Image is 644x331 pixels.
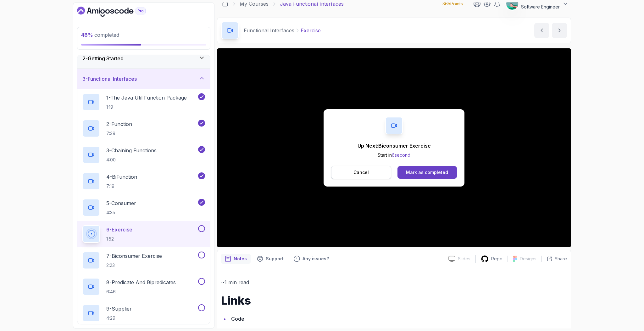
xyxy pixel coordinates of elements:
[82,278,205,296] button: 8-Predicate And Bipredicates6:46
[397,166,457,179] button: Mark as completed
[82,199,205,216] button: 5-Consumer4:35
[77,7,160,17] a: Dashboard
[221,294,567,307] h1: Links
[106,173,137,181] p: 4 - BiFunction
[81,32,119,38] span: completed
[106,183,137,189] p: 7:19
[106,236,132,242] p: 1:52
[106,289,176,295] p: 6:46
[253,254,287,264] button: Support button
[231,316,244,322] a: Code
[442,1,463,7] p: 365 Points
[82,252,205,269] button: 7-Biconsumer Exercise2:23
[476,255,508,263] a: Repo
[290,254,333,264] button: Feedback button
[491,256,502,262] p: Repo
[222,1,228,7] a: Dashboard
[303,256,329,262] p: Any issues?
[217,48,571,247] iframe: 6 - Exercise
[353,169,369,176] p: Cancel
[106,130,132,137] p: 7:39
[331,166,391,179] button: Cancel
[82,75,137,83] h3: 3 - Functional Interfaces
[221,254,251,264] button: notes button
[82,146,205,164] button: 3-Chaining Functions4:00
[82,120,205,137] button: 2-Function7:39
[106,94,187,101] p: 1 - The Java Util Function Package
[520,256,536,262] p: Designs
[82,172,205,190] button: 4-BiFunction7:19
[77,69,210,89] button: 3-Functional Interfaces
[82,55,124,62] h3: 2 - Getting Started
[106,262,162,269] p: 2:23
[82,225,205,243] button: 6-Exercise1:52
[358,142,431,149] p: Up Next: Biconsumer Exercise
[221,278,567,287] p: ~1 min read
[521,4,560,10] p: Software Engineer
[244,27,294,34] p: Functional Interfaces
[106,157,157,163] p: 4:00
[77,48,210,68] button: 2-Getting Started
[458,256,470,262] p: Slides
[234,256,247,262] p: Notes
[82,93,205,111] button: 1-The Java Util Function Package1:19
[534,23,549,38] button: previous content
[555,256,567,262] p: Share
[358,152,431,158] p: Start in
[106,199,136,207] p: 5 - Consumer
[106,226,132,233] p: 6 - Exercise
[541,256,567,262] button: Share
[106,252,162,260] p: 7 - Biconsumer Exercise
[392,152,410,158] span: 6 second
[82,304,205,322] button: 9-Supplier4:29
[106,147,157,154] p: 3 - Chaining Functions
[106,279,176,286] p: 8 - Predicate And Bipredicates
[106,120,132,128] p: 2 - Function
[406,169,448,176] div: Mark as completed
[106,315,132,321] p: 4:29
[266,256,284,262] p: Support
[301,27,321,34] p: Exercise
[552,23,567,38] button: next content
[81,32,93,38] span: 48 %
[106,104,187,110] p: 1:19
[106,209,136,216] p: 4:35
[106,305,132,312] p: 9 - Supplier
